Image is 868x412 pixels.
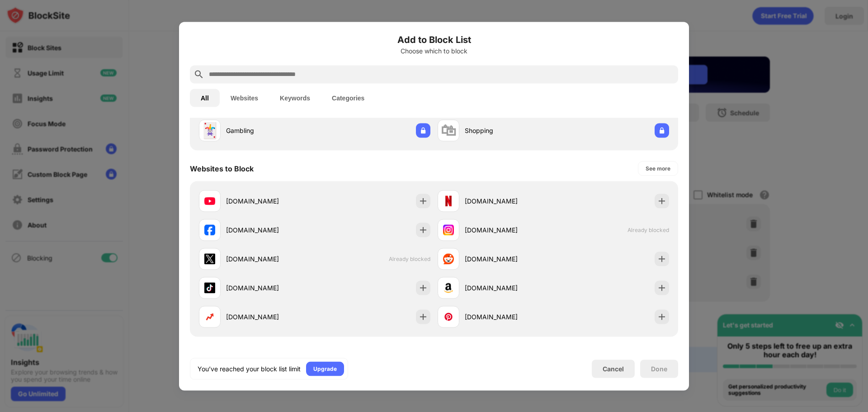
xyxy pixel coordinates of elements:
[204,282,215,293] img: favicons
[226,196,315,206] div: [DOMAIN_NAME]
[389,256,430,262] span: Already blocked
[313,364,337,373] div: Upgrade
[190,47,678,54] div: Choose which to block
[465,225,553,235] div: [DOMAIN_NAME]
[627,227,669,233] span: Already blocked
[441,121,456,140] div: 🛍
[226,126,315,135] div: Gambling
[651,365,667,372] div: Done
[443,282,454,293] img: favicons
[204,311,215,322] img: favicons
[193,69,204,80] img: search.svg
[269,89,321,107] button: Keywords
[198,364,301,373] div: You’ve reached your block list limit
[190,89,220,107] button: All
[220,89,269,107] button: Websites
[465,283,553,293] div: [DOMAIN_NAME]
[190,164,254,173] div: Websites to Block
[603,365,624,373] div: Cancel
[465,196,553,206] div: [DOMAIN_NAME]
[226,254,315,264] div: [DOMAIN_NAME]
[204,195,215,206] img: favicons
[465,312,553,322] div: [DOMAIN_NAME]
[204,224,215,235] img: favicons
[226,312,315,322] div: [DOMAIN_NAME]
[465,126,553,135] div: Shopping
[204,253,215,264] img: favicons
[226,283,315,293] div: [DOMAIN_NAME]
[443,311,454,322] img: favicons
[646,164,670,173] div: See more
[443,224,454,235] img: favicons
[200,121,219,140] div: 🃏
[465,254,553,264] div: [DOMAIN_NAME]
[190,33,678,46] h6: Add to Block List
[443,253,454,264] img: favicons
[443,195,454,206] img: favicons
[321,89,375,107] button: Categories
[226,225,315,235] div: [DOMAIN_NAME]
